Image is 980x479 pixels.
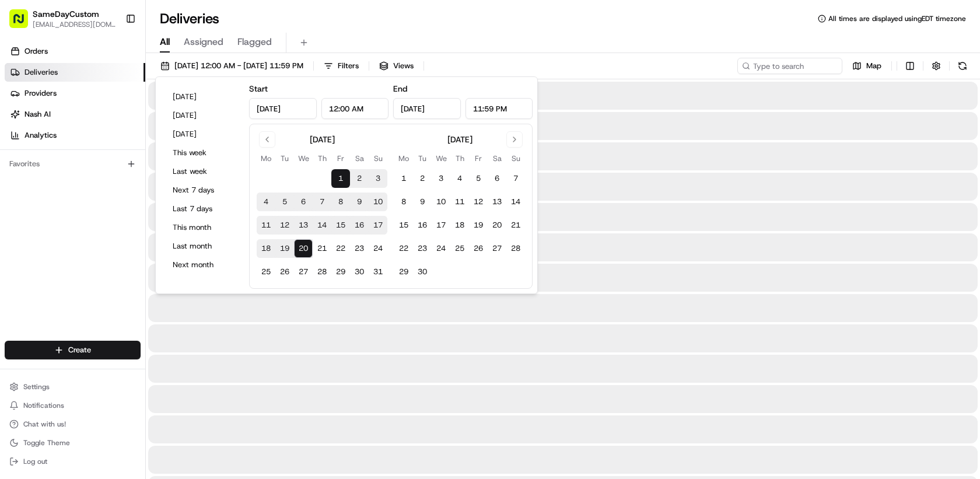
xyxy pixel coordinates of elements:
[954,58,971,74] button: Refresh
[294,239,313,258] button: 20
[160,9,219,28] h1: Deliveries
[369,239,387,258] button: 24
[393,83,407,94] label: End
[167,163,237,180] button: Last week
[338,61,359,71] span: Filters
[737,58,842,74] input: Type to search
[167,89,237,105] button: [DATE]
[506,169,525,188] button: 7
[33,20,116,29] span: [EMAIL_ADDRESS][DOMAIN_NAME]
[310,134,335,145] div: [DATE]
[110,261,187,272] span: API Documentation
[167,107,237,124] button: [DATE]
[450,152,469,165] th: Thursday
[331,193,350,211] button: 8
[155,58,309,74] button: [DATE] 12:00 AM - [DATE] 11:59 PM
[469,216,488,235] button: 19
[7,256,94,277] a: 📗Knowledge Base
[99,262,108,271] div: 💻
[413,239,432,258] button: 23
[5,105,145,124] a: Nash AI
[167,145,237,161] button: This week
[432,239,450,258] button: 24
[23,261,89,272] span: Knowledge Base
[506,193,525,211] button: 14
[5,63,145,82] a: Deliveries
[488,239,506,258] button: 27
[24,67,58,78] span: Deliveries
[99,181,103,190] span: •
[413,216,432,235] button: 16
[866,61,881,71] span: Map
[257,152,275,165] th: Monday
[393,98,461,119] input: Date
[469,152,488,165] th: Friday
[450,239,469,258] button: 25
[237,35,272,49] span: Flagged
[469,193,488,211] button: 12
[394,193,413,211] button: 8
[257,216,275,235] button: 11
[24,109,51,120] span: Nash AI
[321,98,389,119] input: Time
[106,181,129,190] span: [DATE]
[23,438,70,447] span: Toggle Theme
[331,152,350,165] th: Friday
[5,453,141,470] button: Log out
[331,239,350,258] button: 22
[24,130,57,141] span: Analytics
[167,219,237,236] button: This month
[450,169,469,188] button: 4
[313,263,331,281] button: 28
[313,239,331,258] button: 21
[12,152,78,161] div: Past conversations
[350,169,369,188] button: 2
[167,126,237,142] button: [DATE]
[331,263,350,281] button: 29
[167,238,237,254] button: Last month
[5,126,145,145] a: Analytics
[350,193,369,211] button: 9
[369,152,387,165] th: Sunday
[36,181,97,190] span: SameDayCustom
[350,239,369,258] button: 23
[313,193,331,211] button: 7
[23,401,64,410] span: Notifications
[447,134,473,145] div: [DATE]
[394,152,413,165] th: Monday
[36,212,85,222] span: Regen Pajulas
[5,341,141,359] button: Create
[506,239,525,258] button: 28
[174,61,303,71] span: [DATE] 12:00 AM - [DATE] 11:59 PM
[294,193,313,211] button: 6
[249,83,268,94] label: Start
[413,152,432,165] th: Tuesday
[116,289,141,298] span: Pylon
[394,169,413,188] button: 1
[5,397,141,414] button: Notifications
[5,42,145,61] a: Orders
[394,239,413,258] button: 22
[181,149,212,163] button: See all
[23,419,66,429] span: Chat with us!
[12,170,30,188] img: SameDayCustom
[488,152,506,165] th: Saturday
[5,379,141,395] button: Settings
[5,435,141,451] button: Toggle Theme
[94,212,118,222] span: [DATE]
[432,169,450,188] button: 3
[432,152,450,165] th: Wednesday
[506,152,525,165] th: Sunday
[488,169,506,188] button: 6
[275,216,294,235] button: 12
[184,35,223,49] span: Assigned
[313,216,331,235] button: 14
[275,193,294,211] button: 5
[160,35,170,49] span: All
[249,98,317,119] input: Date
[374,58,419,74] button: Views
[12,201,30,220] img: Regen Pajulas
[82,289,141,298] a: Powered byPylon
[350,263,369,281] button: 30
[294,263,313,281] button: 27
